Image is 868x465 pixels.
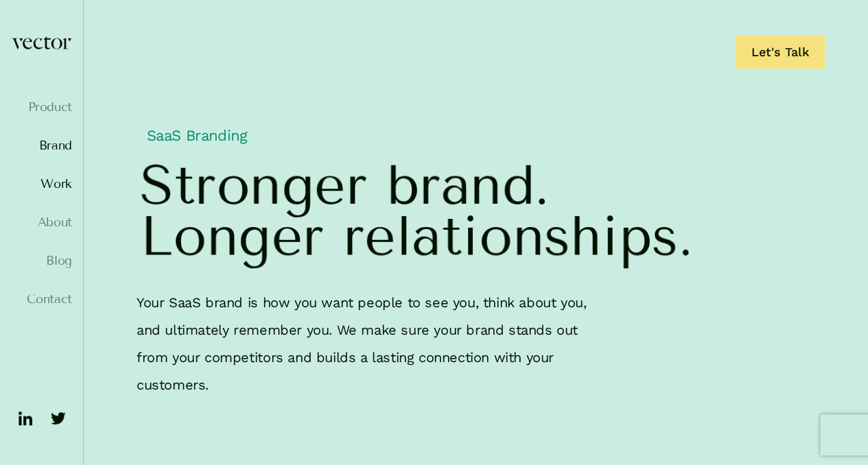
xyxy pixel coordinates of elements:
[11,292,72,306] a: Contact
[140,119,815,160] h1: SaaS Branding
[11,100,72,114] a: Product
[140,160,367,211] span: Stronger
[386,160,549,211] span: brand.
[47,407,69,429] img: ico-twitter-fill
[137,289,610,398] p: Your SaaS brand is how you want people to see you, think about you, and ultimately remember you. ...
[14,407,36,429] img: ico-linkedin
[11,139,72,152] a: Brand
[11,177,72,191] a: Work
[140,211,324,261] span: Longer
[11,215,72,229] a: About
[736,36,825,69] a: Let's Talk
[343,211,692,261] span: relationships.
[11,254,72,267] a: Blog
